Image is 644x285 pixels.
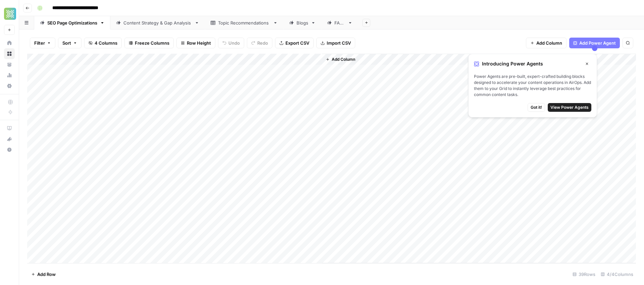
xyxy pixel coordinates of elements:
span: Redo [257,40,268,46]
a: Usage [4,70,15,81]
button: Sort [58,38,82,48]
span: Sort [62,40,71,46]
span: Got it! [531,104,542,110]
button: Got it! [528,103,545,112]
span: Export CSV [285,40,309,46]
div: Introducing Power Agents [474,59,591,68]
a: Topic Recommendations [205,16,283,30]
span: Freeze Columns [135,40,169,46]
span: Add Column [536,40,562,46]
span: Filter [34,40,45,46]
a: Home [4,38,15,48]
span: Import CSV [327,40,351,46]
button: Add Power Agent [569,38,620,48]
button: Help + Support [4,144,15,155]
a: Your Data [4,59,15,70]
span: Add Power Agent [579,40,616,46]
span: View Power Agents [550,104,589,110]
span: Add Column [332,56,355,62]
a: Settings [4,81,15,91]
button: Add Column [526,38,567,48]
button: Workspace: Xponent21 [4,5,15,22]
a: Browse [4,48,15,59]
button: Add Row [27,269,60,280]
a: SEO Page Optimizations [34,16,110,30]
span: Undo [228,40,240,46]
span: Row Height [187,40,211,46]
button: Redo [247,38,272,48]
a: Content Strategy & Gap Analysis [110,16,205,30]
div: What's new? [4,134,14,144]
button: Freeze Columns [124,38,174,48]
a: AirOps Academy [4,123,15,134]
img: Xponent21 Logo [4,8,16,20]
div: Topic Recommendations [218,19,270,26]
span: Add Row [37,271,56,278]
button: View Power Agents [548,103,591,112]
div: Content Strategy & Gap Analysis [123,19,192,26]
a: FAQs [321,16,358,30]
div: SEO Page Optimizations [47,19,97,26]
div: 4/4 Columns [598,269,636,280]
button: Add Column [323,55,358,64]
span: 4 Columns [95,40,117,46]
button: Export CSV [275,38,314,48]
button: Import CSV [316,38,355,48]
button: 4 Columns [84,38,122,48]
button: Row Height [176,38,215,48]
div: Blogs [297,19,308,26]
button: Filter [30,38,55,48]
div: FAQs [334,19,345,26]
button: What's new? [4,134,15,144]
button: Undo [218,38,244,48]
span: Power Agents are pre-built, expert-crafted building blocks designed to accelerate your content op... [474,74,591,98]
a: Blogs [283,16,321,30]
div: 39 Rows [570,269,598,280]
